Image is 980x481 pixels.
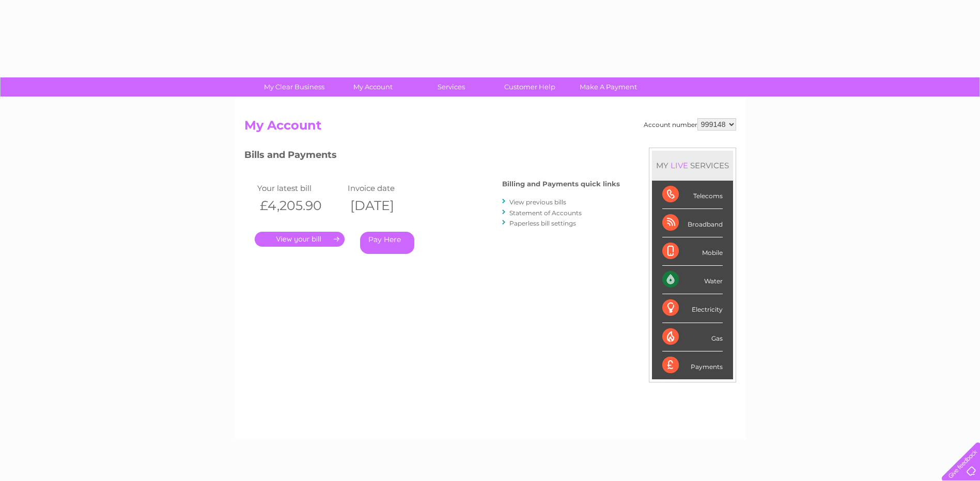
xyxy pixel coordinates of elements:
[662,181,723,209] div: Telecoms
[330,77,415,97] a: My Account
[662,209,723,237] div: Broadband
[662,351,723,379] div: Payments
[509,219,576,227] a: Paperless bill settings
[360,232,414,254] a: Pay Here
[652,151,733,180] div: MY SERVICES
[509,209,582,217] a: Statement of Accounts
[662,237,723,266] div: Mobile
[409,77,494,97] a: Services
[252,77,337,97] a: My Clear Business
[566,77,651,97] a: Make A Payment
[644,118,736,131] div: Account number
[345,195,435,216] th: [DATE]
[244,118,736,138] h2: My Account
[502,180,620,188] h4: Billing and Payments quick links
[662,294,723,323] div: Electricity
[255,181,345,195] td: Your latest bill
[509,198,566,206] a: View previous bills
[244,148,620,166] h3: Bills and Payments
[255,195,345,216] th: £4,205.90
[345,181,435,195] td: Invoice date
[255,232,345,247] a: .
[668,161,690,170] div: LIVE
[487,77,572,97] a: Customer Help
[662,323,723,351] div: Gas
[662,266,723,294] div: Water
